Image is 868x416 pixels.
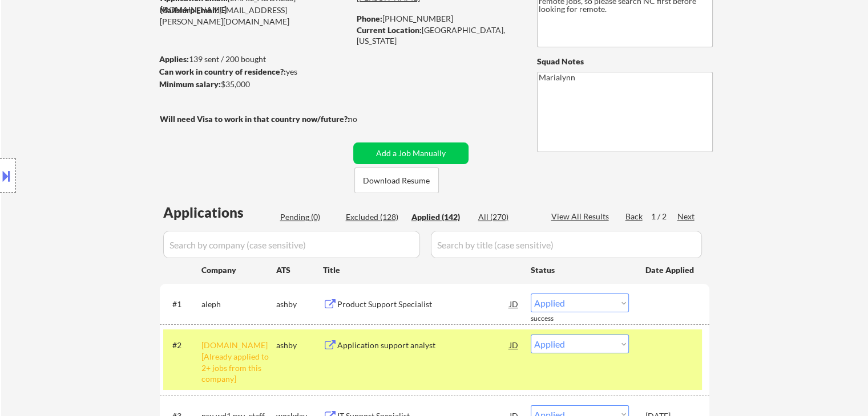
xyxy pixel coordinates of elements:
[411,211,469,223] div: Applied (142)
[531,314,576,324] div: success
[348,113,381,125] div: no
[160,114,350,124] strong: Will need Visa to work in that country now/future?:
[276,299,323,310] div: ashby
[160,5,349,27] div: [EMAIL_ADDRESS][PERSON_NAME][DOMAIN_NAME]
[508,293,520,314] div: JD
[163,231,420,258] input: Search by company (case sensitive)
[159,79,349,90] div: $35,000
[201,340,276,384] div: [DOMAIN_NAME] [Already applied to 2+ jobs from this company]
[337,299,510,310] div: Product Support Specialist
[431,231,702,258] input: Search by title (case sensitive)
[159,66,346,78] div: yes
[280,211,337,223] div: Pending (0)
[531,259,629,280] div: Status
[159,67,286,76] strong: Can work in country of residence?:
[551,211,612,222] div: View All Results
[159,54,189,64] strong: Applies:
[645,264,696,276] div: Date Applied
[159,54,349,65] div: 139 sent / 200 bought
[537,56,713,67] div: Squad Notes
[651,211,677,222] div: 1 / 2
[160,5,219,15] strong: Mailslurp Email:
[357,25,518,47] div: [GEOGRAPHIC_DATA], [US_STATE]
[357,13,518,25] div: [PHONE_NUMBER]
[625,211,644,222] div: Back
[346,211,403,223] div: Excluded (128)
[276,340,323,351] div: ashby
[201,264,276,276] div: Company
[172,340,192,351] div: #2
[323,264,520,276] div: Title
[163,206,276,219] div: Applications
[337,340,510,351] div: Application support analyst
[201,299,276,310] div: aleph
[478,211,535,223] div: All (270)
[353,142,469,164] button: Add a Job Manually
[677,211,696,222] div: Next
[276,264,323,276] div: ATS
[508,335,520,355] div: JD
[354,168,439,193] button: Download Resume
[357,14,382,23] strong: Phone:
[357,25,422,35] strong: Current Location:
[172,299,192,310] div: #1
